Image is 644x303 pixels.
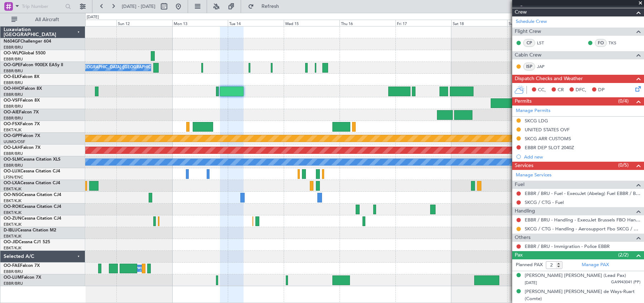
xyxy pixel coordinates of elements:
[4,134,40,138] a: OO-GPPFalcon 7X
[4,127,21,133] a: EBKT/KJK
[4,51,45,55] a: OO-WLPGlobal 5500
[515,51,542,59] span: Cabin Crew
[618,251,629,259] span: (2/2)
[523,63,535,70] div: ISP
[4,216,61,221] a: OO-ZUNCessna Citation CJ4
[537,40,553,46] a: LST
[4,240,19,244] span: OO-JID
[507,20,563,26] div: Sun 19
[395,20,451,26] div: Fri 17
[4,75,39,79] a: OO-ELKFalcon 8X
[537,63,553,70] a: JAP
[582,262,609,269] a: Manage PAX
[87,14,99,20] div: [DATE]
[4,269,23,274] a: EBBR/BRU
[525,190,640,196] a: EBBR / BRU - Fuel - ExecuJet (Abelag) Fuel EBBR / BRU
[245,1,288,12] button: Refresh
[4,139,25,145] a: UUMO/OSF
[4,63,63,67] a: OO-GPEFalcon 900EX EASy II
[515,162,533,170] span: Services
[284,20,340,26] div: Wed 15
[516,18,547,25] a: Schedule Crew
[4,63,20,67] span: OO-GPE
[4,264,20,268] span: OO-FAE
[525,145,574,151] div: EBBR DEP SLOT 2040Z
[122,3,155,10] span: [DATE] - [DATE]
[515,28,541,36] span: Flight Crew
[4,275,21,280] span: OO-LUM
[61,20,116,26] div: Sat 11
[516,172,552,179] a: Manage Services
[4,186,21,192] a: EBKT/KJK
[4,169,20,174] span: OO-LUX
[4,151,23,156] a: EBBR/BRU
[4,228,56,233] a: D-IBLUCessna Citation M2
[8,14,78,25] button: All Aircraft
[4,98,40,103] a: OO-VSFFalcon 8X
[515,234,530,242] span: Others
[516,107,551,114] a: Manage Permits
[4,281,23,286] a: EBBR/BRU
[4,193,61,197] a: OO-NSGCessna Citation CJ4
[4,275,41,280] a: OO-LUMFalcon 7X
[525,136,571,142] div: SKCG ARR CUSTOMS
[19,17,76,22] span: All Aircraft
[4,92,23,97] a: EBBR/BRU
[62,62,182,73] div: No Crew [GEOGRAPHIC_DATA] ([GEOGRAPHIC_DATA] National)
[525,199,564,205] a: SKCG / CTG - Fuel
[4,104,23,109] a: EBBR/BRU
[595,39,607,47] div: FO
[4,110,19,114] span: OO-AIE
[4,193,21,197] span: OO-NSG
[22,1,63,12] input: Trip Number
[525,243,610,249] a: EBBR / BRU - Immigration - Police EBBR
[4,245,21,251] a: EBKT/KJK
[4,157,61,162] a: OO-SLMCessna Citation XLS
[525,127,569,133] div: UNITED STATES OVF
[4,157,21,162] span: OO-SLM
[516,262,543,269] label: Planned PAX
[4,110,39,114] a: OO-AIEFalcon 7X
[4,175,23,180] a: LFSN/ENC
[4,39,20,44] span: N604GF
[515,97,532,106] span: Permits
[4,87,22,91] span: OO-HHO
[618,97,629,105] span: (0/4)
[4,228,18,233] span: D-IBLU
[611,279,640,285] span: GA9943041 (PP)
[4,122,40,126] a: OO-FSXFalcon 7X
[340,20,395,26] div: Thu 16
[4,39,51,44] a: N604GFChallenger 604
[4,134,20,138] span: OO-GPP
[4,87,42,91] a: OO-HHOFalcon 8X
[4,45,23,50] a: EBBR/BRU
[4,234,21,239] a: EBKT/KJK
[4,181,20,185] span: OO-LXA
[525,118,548,124] div: SKCG LDG
[4,57,23,62] a: EBBR/BRU
[523,39,535,47] div: CP
[515,207,535,215] span: Handling
[4,146,40,150] a: OO-LAHFalcon 7X
[524,154,640,160] div: Add new
[4,122,20,126] span: OO-FSX
[4,240,50,244] a: OO-JIDCessna CJ1 525
[576,87,586,94] span: DFC,
[4,216,21,221] span: OO-ZUN
[255,4,285,9] span: Refresh
[4,146,21,150] span: OO-LAH
[525,272,626,279] div: [PERSON_NAME] [PERSON_NAME] (Lead Pax)
[4,80,23,85] a: EBBR/BRU
[4,51,21,55] span: OO-WLP
[4,163,23,168] a: EBBR/BRU
[4,222,21,227] a: EBKT/KJK
[4,205,21,209] span: OO-ROK
[228,20,284,26] div: Tue 14
[525,288,640,302] div: [PERSON_NAME] [PERSON_NAME] de Ways-Ruart (Comte)
[4,68,23,74] a: EBBR/BRU
[4,75,20,79] span: OO-ELK
[4,98,20,103] span: OO-VSF
[515,8,527,16] span: Crew
[4,198,21,204] a: EBKT/KJK
[609,40,625,46] a: TKS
